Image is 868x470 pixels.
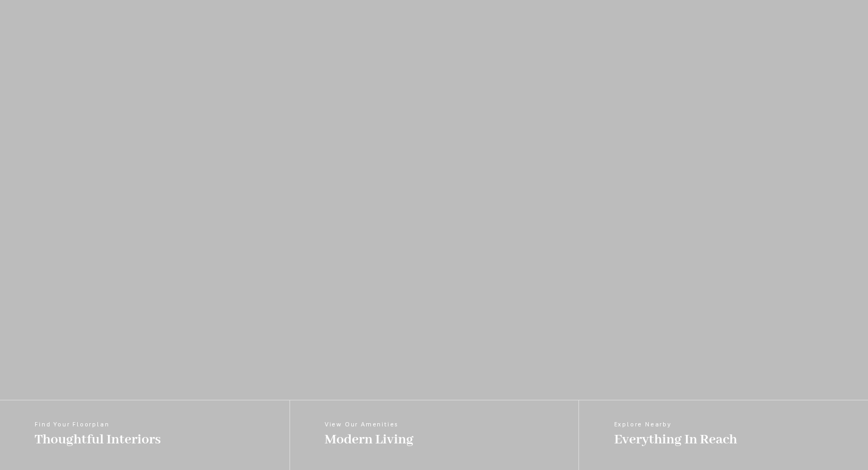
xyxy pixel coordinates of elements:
span: Find Your Floorplan [35,422,161,428]
span: Thoughtful Interiors [35,431,161,449]
span: Explore Nearby [614,422,737,428]
span: Everything In Reach [614,431,737,449]
span: View Our Amenities [325,422,414,428]
a: View Our Amenities [290,400,579,470]
a: Explore Nearby [578,400,868,470]
span: Modern Living [325,431,414,449]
